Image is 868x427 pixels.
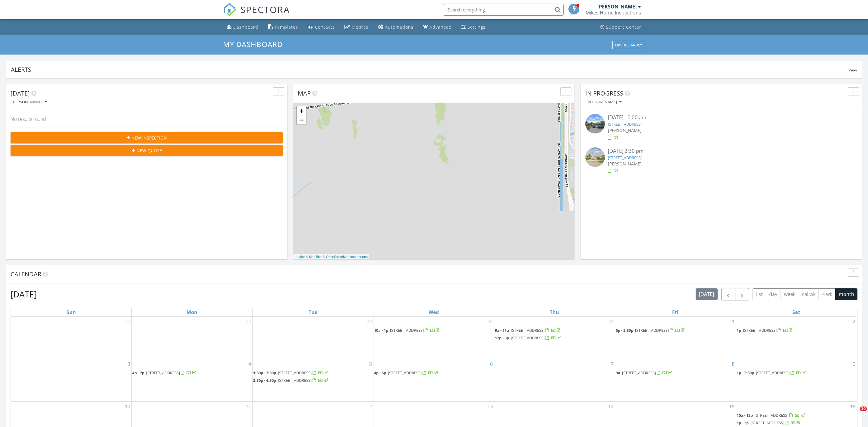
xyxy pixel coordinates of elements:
[306,255,322,259] a: © MapTiler
[585,114,605,133] img: streetview
[735,288,749,300] button: Next month
[11,270,41,278] span: Calendar
[305,22,337,33] a: Contacts
[374,328,441,333] a: 10a - 1p [STREET_ADDRESS]
[223,8,290,21] a: SPECTORA
[860,407,867,411] span: 10
[737,369,856,377] a: 1p - 2:30p [STREET_ADDRESS]
[819,288,835,300] button: 4 wk
[607,402,615,411] a: Go to August 14, 2025
[616,328,686,333] a: 5p - 5:30p [STREET_ADDRESS]
[132,369,252,377] a: 4p - 7p [STREET_ADDRESS]
[132,359,253,401] td: Go to August 4, 2025
[137,147,162,154] span: New Quote
[737,327,856,334] a: 1p [STREET_ADDRESS]
[753,288,766,300] button: list
[608,127,642,133] span: [PERSON_NAME]
[275,24,298,30] div: Templates
[368,359,373,369] a: Go to August 5, 2025
[737,420,749,425] span: 1p - 2p
[459,22,488,33] a: Settings
[755,413,788,418] span: [STREET_ADDRESS]
[851,359,857,369] a: Go to August 9, 2025
[737,420,801,425] a: 1p - 2p [STREET_ADDRESS]
[737,370,807,375] a: 1p - 2:30p [STREET_ADDRESS]
[848,407,862,421] iframe: Intercom live chat
[132,370,144,375] span: 4p - 7p
[126,359,131,369] a: Go to August 3, 2025
[608,147,835,155] div: [DATE] 2:30 pm
[721,288,735,300] button: Previous month
[124,317,131,326] a: Go to July 27, 2025
[737,413,806,418] a: 10a - 12p [STREET_ADDRESS]
[253,378,329,383] a: 3:30p - 4:30p [STREET_ADDRESS]
[736,317,857,359] td: Go to August 2, 2025
[851,317,857,326] a: Go to August 2, 2025
[622,370,656,375] span: [STREET_ADDRESS]
[495,328,509,333] span: 9a - 11a
[671,308,680,316] a: Friday
[835,288,857,300] button: month
[791,308,801,316] a: Saturday
[608,114,835,121] div: [DATE] 10:00 am
[585,89,623,97] span: In Progress
[429,24,452,30] div: Advanced
[443,4,564,16] input: Search everything...
[616,369,735,377] a: 9a [STREET_ADDRESS]
[11,145,283,156] button: New Quote
[373,317,494,359] td: Go to July 30, 2025
[494,317,615,359] td: Go to July 31, 2025
[799,288,819,300] button: cal wk
[731,359,736,369] a: Go to August 8, 2025
[365,402,373,411] a: Go to August 12, 2025
[244,317,252,326] a: Go to July 28, 2025
[598,22,644,33] a: Support Center
[373,359,494,401] td: Go to August 6, 2025
[132,317,253,359] td: Go to July 28, 2025
[737,370,754,375] span: 1p - 2:30p
[587,100,621,104] div: [PERSON_NAME]
[610,359,615,369] a: Go to August 7, 2025
[612,41,645,49] button: Dashboards
[585,98,623,106] button: [PERSON_NAME]
[616,370,620,375] span: 9a
[388,370,422,375] span: [STREET_ADDRESS]
[323,255,368,259] a: © OpenStreetMap contributors
[253,317,373,359] td: Go to July 29, 2025
[295,255,305,259] a: Leaflet
[606,24,641,30] div: Support Center
[247,359,252,369] a: Go to August 4, 2025
[849,402,857,411] a: Go to August 16, 2025
[278,378,312,383] span: [STREET_ADDRESS]
[615,317,736,359] td: Go to August 1, 2025
[278,370,312,375] span: [STREET_ADDRESS]
[241,3,290,16] span: SPECTORA
[374,328,388,333] span: 10a - 1p
[737,413,753,418] span: 10a - 12p
[608,121,642,127] a: [STREET_ADDRESS]
[511,335,545,341] span: [STREET_ADDRESS]
[376,22,416,33] a: Automations (Basic)
[342,22,371,33] a: Metrics
[495,328,562,333] a: 9a - 11a [STREET_ADDRESS]
[489,359,494,369] a: Go to August 6, 2025
[253,377,373,384] a: 3:30p - 4:30p [STREET_ADDRESS]
[635,328,669,333] span: [STREET_ADDRESS]
[608,155,642,160] a: [STREET_ADDRESS]
[223,39,283,49] span: My Dashboard
[486,317,494,326] a: Go to July 30, 2025
[421,22,454,33] a: Advanced
[253,369,373,377] a: 1:30p - 3:30p [STREET_ADDRESS]
[185,308,199,316] a: Monday
[585,147,605,167] img: streetview
[374,327,493,334] a: 10a - 1p [STREET_ADDRESS]
[616,327,735,334] a: 5p - 5:30p [STREET_ADDRESS]
[615,359,736,401] td: Go to August 8, 2025
[132,370,197,375] a: 4p - 7p [STREET_ADDRESS]
[131,135,167,141] span: New Inspection
[597,4,637,10] div: [PERSON_NAME]
[585,114,857,141] a: [DATE] 10:00 am [STREET_ADDRESS] [PERSON_NAME]
[608,161,642,167] span: [PERSON_NAME]
[736,359,857,401] td: Go to August 9, 2025
[223,3,236,16] img: The Best Home Inspection Software - Spectora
